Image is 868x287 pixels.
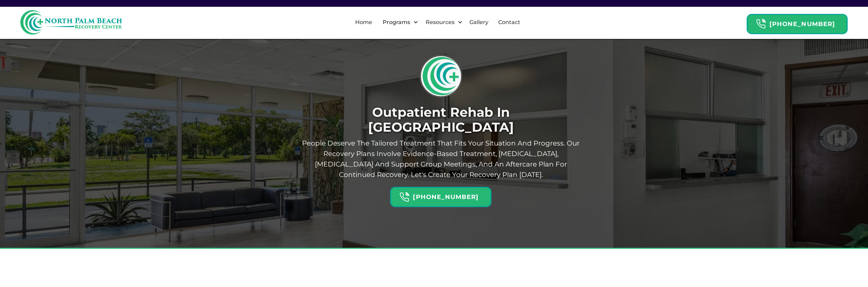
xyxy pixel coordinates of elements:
div: Resources [424,18,456,26]
div: Programs [377,12,420,33]
strong: [PHONE_NUMBER] [413,193,479,201]
img: Header Calendar Icons [756,19,766,29]
a: Home [351,12,376,33]
h1: Outpatient Rehab In [GEOGRAPHIC_DATA] [300,105,582,135]
img: Header Calendar Icons [399,192,409,202]
a: Header Calendar Icons[PHONE_NUMBER] [747,10,848,34]
a: Gallery [465,12,492,33]
p: People deserve the tailored treatment that fits your situation and progress. Our recovery plans i... [300,138,582,180]
div: Programs [381,18,412,26]
div: Resources [420,12,464,33]
a: Contact [494,12,524,33]
strong: [PHONE_NUMBER] [769,20,835,28]
a: Header Calendar Icons[PHONE_NUMBER] [390,183,491,207]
